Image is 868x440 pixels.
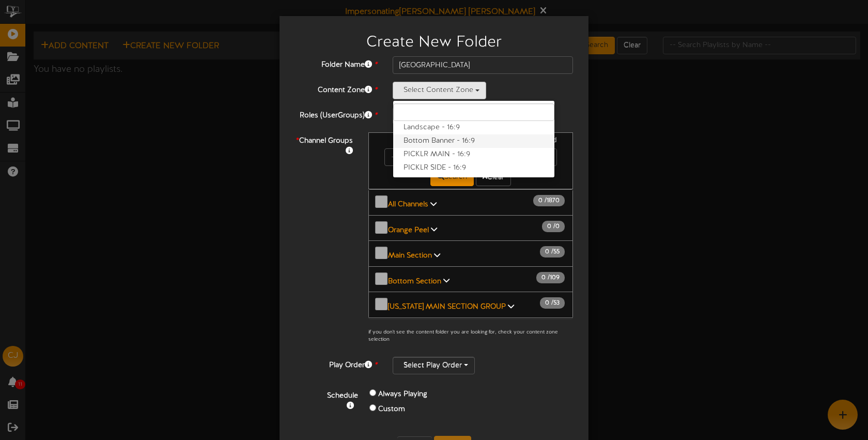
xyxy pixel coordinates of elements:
b: Schedule [327,392,358,400]
b: Bottom Section [388,277,441,285]
span: 0 [545,299,551,307]
label: Play Order [287,357,385,371]
button: Orange Peel 0 /0 [368,215,573,241]
label: Landscape - 16:9 [393,121,554,134]
span: 0 [541,274,548,281]
label: Bottom Banner - 16:9 [393,134,554,148]
button: Select Content Zone [393,82,486,99]
b: All Channels [388,201,428,208]
button: Scottsdale SIDE 0 /12 [368,317,573,344]
b: [US_STATE] MAIN SECTION GROUP [388,303,506,311]
button: All Channels 0 /1870 [368,189,573,216]
label: Always Playing [378,389,427,400]
button: Select Play Order [393,357,475,374]
label: Content Zone [287,82,385,96]
b: Main Section [388,252,432,260]
button: [US_STATE] MAIN SECTION GROUP 0 /53 [368,292,573,318]
h2: Create New Folder [295,34,573,51]
span: / 0 [542,221,565,232]
button: Bottom Section 0 /109 [368,266,573,293]
button: Main Section 0 /55 [368,240,573,267]
label: Custom [378,404,405,415]
label: PICKLR MAIN - 16:9 [393,148,554,161]
span: 0 [545,248,551,255]
div: 0 Channels selected [377,135,565,148]
ul: Select Content Zone [393,100,555,178]
b: Orange Peel [388,226,429,234]
span: 0 [538,197,545,204]
label: Folder Name [287,56,385,70]
span: / 1870 [533,195,565,206]
label: Channel Groups [287,132,361,157]
label: Roles (UserGroups) [287,107,385,121]
span: 0 [547,223,553,230]
label: PICKLR SIDE - 16:9 [393,161,554,175]
input: Folder Name [393,56,573,74]
label: PICKLR BOTTOM - 16:9 [393,175,554,188]
input: -- Search -- [384,148,557,166]
span: / 53 [540,297,565,309]
span: / 55 [540,246,565,257]
span: / 109 [536,272,565,283]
